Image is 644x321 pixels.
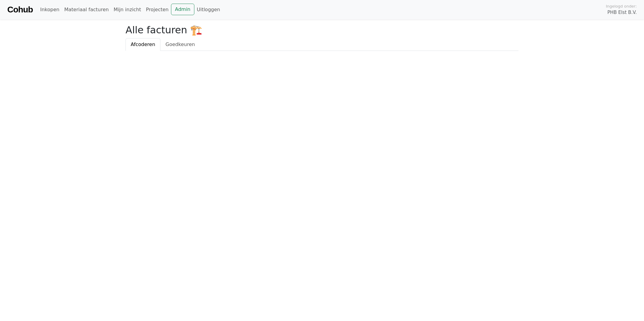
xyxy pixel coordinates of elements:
span: PHB Elst B.V. [607,9,637,16]
span: Afcoderen [131,41,155,47]
a: Afcoderen [126,38,160,51]
a: Inkopen [38,4,62,16]
h2: Alle facturen 🏗️ [126,24,518,36]
a: Projecten [143,4,171,16]
a: Mijn inzicht [111,4,144,16]
a: Uitloggen [194,4,223,16]
a: Materiaal facturen [62,4,111,16]
span: Ingelogd onder: [606,3,637,9]
a: Goedkeuren [160,38,200,51]
span: Goedkeuren [166,41,195,47]
a: Cohub [7,2,33,17]
a: Admin [171,4,194,15]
